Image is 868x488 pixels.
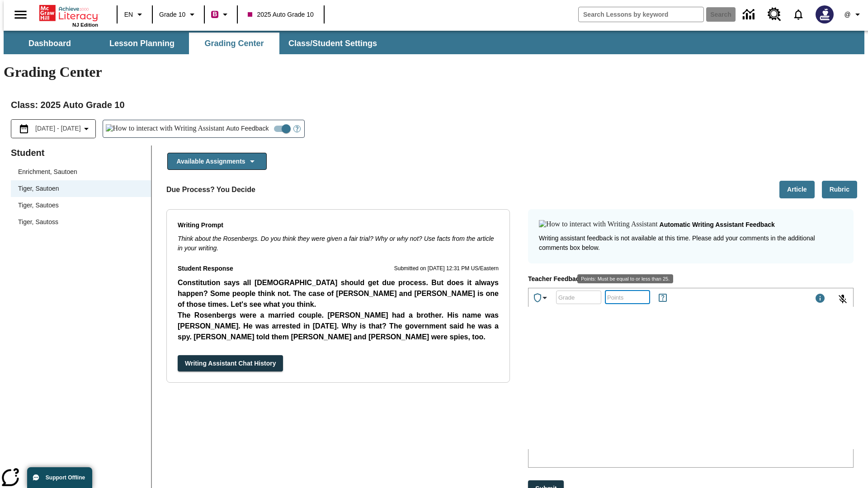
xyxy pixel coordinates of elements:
p: Writing assistant feedback is not available at this time. Please add your comments in the additio... [539,234,843,253]
button: Available Assignments [167,153,267,170]
button: Dashboard [5,33,95,54]
span: Enrichment, Sautoen [18,167,144,177]
span: B [212,9,217,20]
button: Language: EN, Select a language [120,6,149,23]
div: SubNavbar [4,33,385,54]
button: Lesson Planning [97,33,187,54]
p: Thank you for submitting your answer. Here are things that are working and some suggestions for i... [4,7,132,32]
input: search field [579,7,703,22]
span: EN [124,10,133,19]
button: Select the date range menu item [15,123,92,134]
button: Open Help for Writing Assistant [290,120,304,137]
p: Constitution says all [DEMOGRAPHIC_DATA] should get due process. But does it always happen? Some ... [178,277,499,310]
span: [DATE] - [DATE] [35,124,81,133]
p: Writing Prompt [178,221,499,230]
button: Boost Class color is violet red. Change class color [208,6,234,23]
div: Tiger, Sautoen [11,180,151,197]
input: Grade: Letters, numbers, %, + and - are allowed. [556,285,601,309]
p: Student Response [178,277,499,344]
button: Writing Assistant Chat History [178,355,283,372]
div: Enrichment, Sautoen [11,164,151,180]
div: Points: Must be equal to or less than 25. [577,274,673,283]
span: Tiger, Sautoes [18,201,144,210]
button: Achievements [528,289,554,307]
img: How to interact with Writing Assistant [106,124,225,133]
button: Open side menu [7,1,34,28]
p: Automatic writing assistant feedback [660,220,775,230]
button: Rules for Earning Points and Achievements, Will open in new tab [654,289,672,307]
img: How to interact with Writing Assistant [539,220,658,229]
div: Points: Must be equal to or less than 25. [605,291,650,304]
p: Teacher Feedback [528,274,854,284]
p: Submitted on [DATE] 12:31 PM US/Eastern [394,264,499,273]
button: Profile/Settings [839,6,868,23]
button: Click to activate and allow voice recognition [832,288,854,310]
div: SubNavbar [4,31,864,54]
p: Unclear and Off-Topic [4,39,132,47]
button: Class/Student Settings [281,33,384,54]
div: Tiger, Sautoss [11,214,151,230]
button: Grading Center [189,33,279,54]
h2: Class : 2025 Auto Grade 10 [11,98,857,112]
p: [PERSON_NAME] and [PERSON_NAME] were arrested. They were put on tri [178,343,499,353]
span: Grade 10 [159,10,185,19]
span: Tiger, Sautoss [18,217,144,227]
button: Rubric, Will open in new tab [822,181,857,198]
button: Select a new avatar [810,3,839,26]
p: The Rosenbergs were a married couple. [PERSON_NAME] had a brother. His name was [PERSON_NAME]. He... [178,310,499,343]
h1: Grading Center [4,64,864,80]
span: Auto Feedback [226,124,269,133]
button: Support Offline [27,467,92,488]
svg: Collapse Date Range Filter [81,123,92,134]
div: Maximum 1000 characters Press Escape to exit toolbar and use left and right arrow keys to access ... [815,293,826,305]
span: NJ Edition [72,22,98,28]
div: Grade: Letters, numbers, %, + and - are allowed. [556,291,601,304]
a: Home [39,4,98,22]
span: 2025 Auto Grade 10 [248,10,313,19]
button: Grade: Grade 10, Select a grade [156,6,201,23]
div: Think about the Rosenbergs. Do you think they were given a fair trial? Why or why not? Use facts ... [178,234,499,253]
input: Points: Must be equal to or less than 25. [605,285,650,309]
body: Type your response here. [4,7,132,215]
span: Support Offline [46,474,85,481]
a: Resource Center, Will open in new tab [762,2,787,27]
p: While your response is not relevant to the question, it's vital to focus on the topic at hand. Pl... [4,54,132,95]
p: Student Response [178,264,233,274]
div: Home [39,3,98,28]
button: Article, Will open in new tab [779,181,815,198]
a: Notifications [787,3,810,26]
span: @ [844,10,850,19]
a: Data Center [737,2,762,27]
img: Avatar [816,5,834,23]
p: Due Process? You Decide [166,184,255,195]
span: Tiger, Sautoen [18,184,144,193]
p: Student [11,145,151,160]
div: Tiger, Sautoes [11,197,151,214]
